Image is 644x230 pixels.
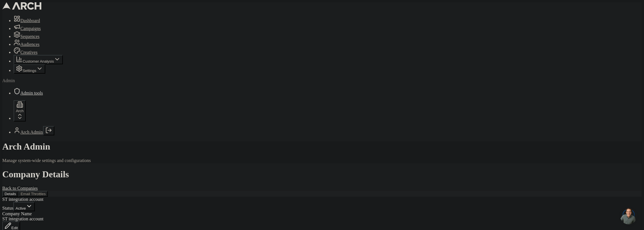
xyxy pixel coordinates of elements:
[20,91,43,95] span: Admin tools
[23,59,54,63] span: Customer Analysis
[2,216,43,221] span: ST integration account
[2,191,18,197] button: Details
[14,55,63,64] button: Customer Analysis
[20,34,40,39] span: Sequences
[14,100,26,122] button: Arch
[20,26,41,31] span: Campaigns
[14,26,41,31] a: Campaigns
[18,191,48,197] button: Email Throttles
[20,130,43,135] a: Arch Admin
[14,64,45,74] button: Settings
[620,207,637,224] a: Open chat
[14,18,40,23] a: Dashboard
[2,78,642,83] div: Admin
[2,211,32,216] label: Company Name
[2,197,642,202] div: ST integration account
[14,42,40,47] a: Audiences
[23,69,36,73] span: Settings
[20,18,40,23] span: Dashboard
[11,226,18,230] span: Edit
[2,206,13,210] label: Status
[20,42,40,47] span: Audiences
[14,34,40,39] a: Sequences
[16,109,23,113] span: Arch
[14,91,43,95] a: Admin tools
[2,158,642,163] div: Manage system-wide settings and configurations
[20,50,37,55] span: Creatives
[2,186,38,191] a: Back to Companies
[43,126,54,135] button: Log out
[2,141,642,152] h1: Arch Admin
[14,50,37,55] a: Creatives
[2,169,642,180] h1: Company Details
